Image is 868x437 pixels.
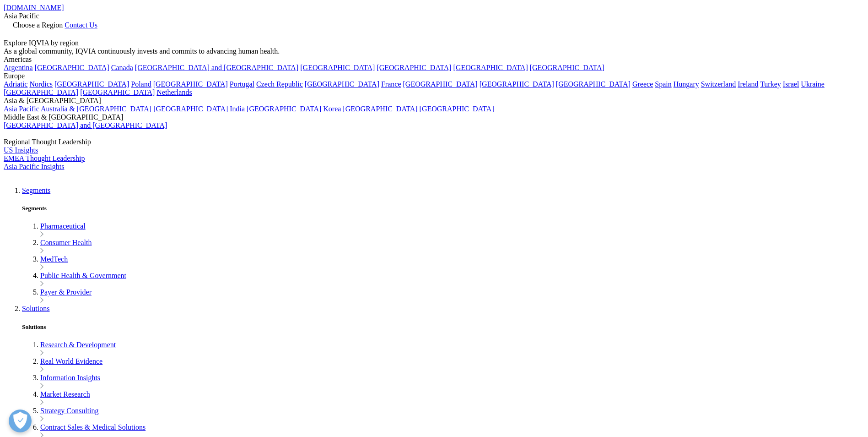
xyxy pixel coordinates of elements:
[403,80,478,88] a: [GEOGRAPHIC_DATA]
[480,80,554,88] a: [GEOGRAPHIC_DATA]
[40,255,68,263] a: MedTech
[4,97,864,105] div: Asia & [GEOGRAPHIC_DATA]
[556,80,631,88] a: [GEOGRAPHIC_DATA]
[4,163,64,170] a: Asia Pacific Insights
[4,12,864,20] div: Asia Pacific
[230,105,245,113] a: India
[54,80,129,88] a: [GEOGRAPHIC_DATA]
[655,80,671,88] a: Spain
[4,121,167,129] a: [GEOGRAPHIC_DATA] and [GEOGRAPHIC_DATA]
[674,80,699,88] a: Hungary
[41,105,151,113] a: Australia & [GEOGRAPHIC_DATA]
[4,154,85,162] a: EMEA Thought Leadership
[4,138,864,146] div: Regional Thought Leadership
[153,105,228,113] a: [GEOGRAPHIC_DATA]
[22,186,50,194] a: Segments
[40,341,116,349] a: Research & Development
[111,64,133,71] a: Canada
[4,88,78,96] a: [GEOGRAPHIC_DATA]
[153,80,228,88] a: [GEOGRAPHIC_DATA]
[135,64,298,71] a: [GEOGRAPHIC_DATA] and [GEOGRAPHIC_DATA]
[343,105,417,113] a: [GEOGRAPHIC_DATA]
[22,305,49,312] a: Solutions
[230,80,254,88] a: Portugal
[40,222,86,230] a: Pharmaceutical
[40,390,90,398] a: Market Research
[22,323,864,331] h5: Solutions
[35,64,109,71] a: [GEOGRAPHIC_DATA]
[13,21,63,29] span: Choose a Region
[530,64,604,71] a: [GEOGRAPHIC_DATA]
[801,80,825,88] a: Ukraine
[453,64,528,71] a: [GEOGRAPHIC_DATA]
[40,272,126,279] a: Public Health & Government
[40,407,99,415] a: Strategy Consulting
[323,105,341,113] a: Korea
[4,146,38,154] a: US Insights
[40,423,146,431] a: Contract Sales & Medical Solutions
[632,80,653,88] a: Greece
[40,288,92,296] a: Payer & Provider
[4,113,864,121] div: Middle East & [GEOGRAPHIC_DATA]
[377,64,451,71] a: [GEOGRAPHIC_DATA]
[738,80,758,88] a: Ireland
[65,21,97,29] a: Contact Us
[4,55,864,64] div: Americas
[256,80,303,88] a: Czech Republic
[4,105,39,113] a: Asia Pacific
[4,4,64,11] a: [DOMAIN_NAME]
[760,80,781,88] a: Turkey
[4,80,27,88] a: Adriatic
[29,80,53,88] a: Nordics
[300,64,375,71] a: [GEOGRAPHIC_DATA]
[247,105,321,113] a: [GEOGRAPHIC_DATA]
[4,47,864,55] div: As a global community, IQVIA continuously invests and commits to advancing human health.
[80,88,155,96] a: [GEOGRAPHIC_DATA]
[4,64,33,71] a: Argentina
[701,80,736,88] a: Switzerland
[420,105,494,113] a: [GEOGRAPHIC_DATA]
[131,80,151,88] a: Poland
[4,72,864,80] div: Europe
[783,80,799,88] a: Israel
[4,39,864,47] div: Explore IQVIA by region
[40,357,102,365] a: Real World Evidence
[305,80,379,88] a: [GEOGRAPHIC_DATA]
[40,239,92,246] a: Consumer Health
[22,205,864,212] h5: Segments
[381,80,401,88] a: France
[40,374,100,382] a: Information Insights
[156,88,192,96] a: Netherlands
[9,410,32,432] button: Open Preferences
